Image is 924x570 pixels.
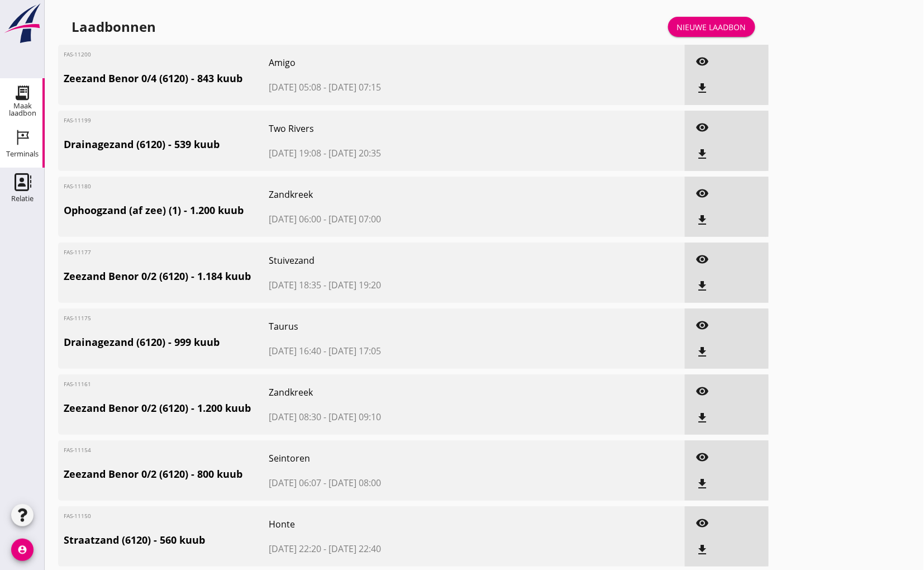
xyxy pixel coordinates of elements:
div: Nieuwe laadbon [677,21,746,33]
i: file_download [696,345,709,359]
span: Zeezand Benor 0/2 (6120) - 1.200 kuub [64,401,269,416]
i: file_download [696,477,709,491]
i: file_download [696,411,709,425]
span: FAS-11180 [64,182,96,191]
span: Ophoogzand (af zee) (1) - 1.200 kuub [64,203,269,218]
span: [DATE] 05:08 - [DATE] 07:15 [269,80,525,94]
div: Terminals [6,150,39,158]
span: FAS-11150 [64,512,96,520]
span: FAS-11199 [64,116,96,125]
span: [DATE] 18:35 - [DATE] 19:20 [269,278,525,292]
i: file_download [696,279,709,293]
span: Zeezand Benor 0/2 (6120) - 800 kuub [64,467,269,482]
span: Straatzand (6120) - 560 kuub [64,533,269,548]
span: Honte [269,517,525,531]
img: logo-small.a267ee39.svg [2,3,42,44]
i: visibility [696,121,709,134]
span: FAS-11177 [64,248,96,256]
span: Drainagezand (6120) - 539 kuub [64,137,269,152]
span: [DATE] 22:20 - [DATE] 22:40 [269,542,525,555]
span: [DATE] 16:40 - [DATE] 17:05 [269,344,525,358]
i: file_download [696,82,709,95]
i: visibility [696,253,709,266]
i: file_download [696,213,709,227]
span: Amigo [269,56,525,69]
span: Zeezand Benor 0/2 (6120) - 1.184 kuub [64,269,269,284]
span: Drainagezand (6120) - 999 kuub [64,335,269,350]
span: [DATE] 06:00 - [DATE] 07:00 [269,212,525,226]
span: FAS-11200 [64,50,96,59]
span: FAS-11161 [64,380,96,388]
span: [DATE] 19:08 - [DATE] 20:35 [269,146,525,160]
span: Zandkreek [269,386,525,399]
i: visibility [696,516,709,530]
span: Two Rivers [269,122,525,135]
i: file_download [696,148,709,161]
span: Zandkreek [269,188,525,201]
i: visibility [696,384,709,398]
span: FAS-11154 [64,446,96,454]
i: visibility [696,55,709,68]
i: file_download [696,543,709,557]
span: FAS-11175 [64,314,96,322]
i: account_circle [11,539,34,561]
span: [DATE] 08:30 - [DATE] 09:10 [269,410,525,424]
span: Stuivezand [269,254,525,267]
div: Laadbonnen [72,18,156,36]
div: Relatie [11,195,34,202]
i: visibility [696,319,709,332]
i: visibility [696,450,709,464]
i: visibility [696,187,709,200]
span: Taurus [269,320,525,333]
span: [DATE] 06:07 - [DATE] 08:00 [269,476,525,490]
span: Seintoren [269,452,525,465]
a: Nieuwe laadbon [668,17,755,37]
span: Zeezand Benor 0/4 (6120) - 843 kuub [64,71,269,86]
